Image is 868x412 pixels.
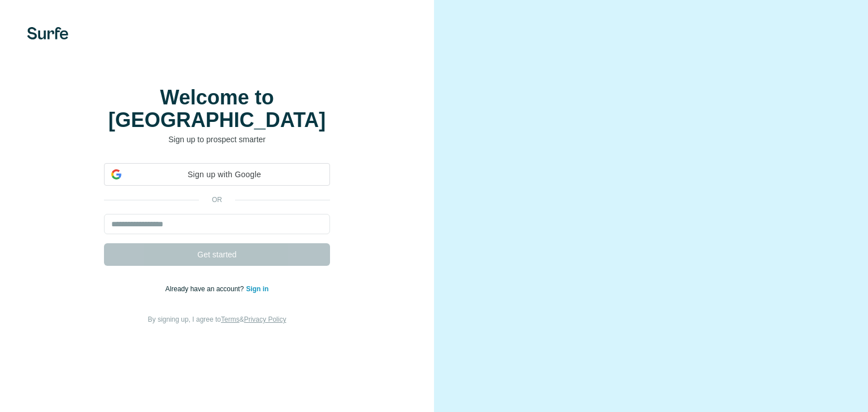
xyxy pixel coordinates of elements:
[104,134,330,145] p: Sign up to prospect smarter
[148,315,287,323] span: By signing up, I agree to &
[104,86,330,132] h1: Welcome to [GEOGRAPHIC_DATA]
[221,315,240,323] a: Terms
[27,27,68,40] img: Surfe's logo
[98,185,336,209] iframe: Sign in with Google Button
[244,315,287,323] a: Privacy Policy
[246,285,268,293] a: Sign in
[104,163,330,186] div: Sign up with Google
[126,169,323,181] span: Sign up with Google
[166,285,246,293] span: Already have an account?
